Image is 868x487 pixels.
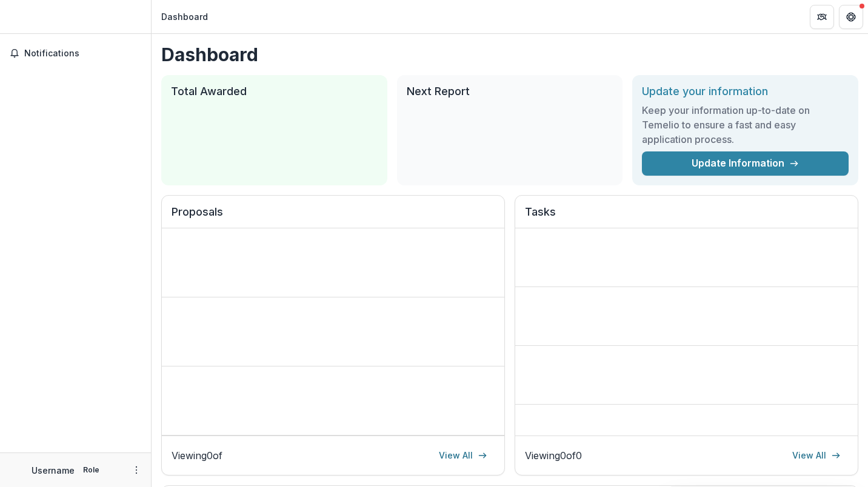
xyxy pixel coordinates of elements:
span: Notifications [24,48,141,59]
p: Viewing 0 of [172,448,222,463]
h2: Update your information [642,85,849,98]
h3: Keep your information up-to-date on Temelio to ensure a fast and easy application process. [642,103,849,147]
p: Username [32,464,75,477]
a: View All [432,446,495,465]
h1: Dashboard [161,44,858,65]
h2: Tasks [525,205,848,228]
button: More [129,463,144,477]
h2: Proposals [172,205,495,228]
h2: Total Awarded [171,85,378,98]
a: Update Information [642,151,849,176]
button: Partners [810,5,834,29]
div: Dashboard [161,10,208,23]
nav: breadcrumb [156,8,213,25]
h2: Next Report [407,85,613,98]
p: Viewing 0 of 0 [525,448,582,463]
button: Get Help [839,5,863,29]
a: View All [785,446,848,465]
p: Role [79,465,103,475]
button: Notifications [5,44,146,63]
